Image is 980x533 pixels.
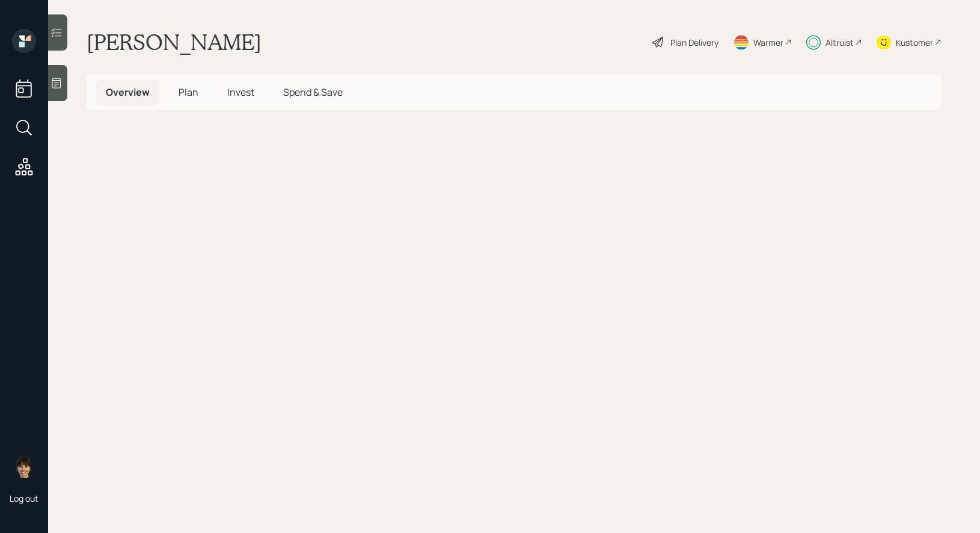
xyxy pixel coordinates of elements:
div: Warmer [753,36,783,49]
span: Spend & Save [283,86,343,99]
div: Log out [10,493,38,504]
img: treva-nostdahl-headshot.png [12,454,36,478]
div: Plan Delivery [670,36,718,49]
div: Altruist [825,36,854,49]
span: Overview [106,86,150,99]
h1: [PERSON_NAME] [87,29,262,55]
span: Invest [227,86,254,99]
div: Kustomer [896,36,933,49]
span: Plan [179,86,198,99]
